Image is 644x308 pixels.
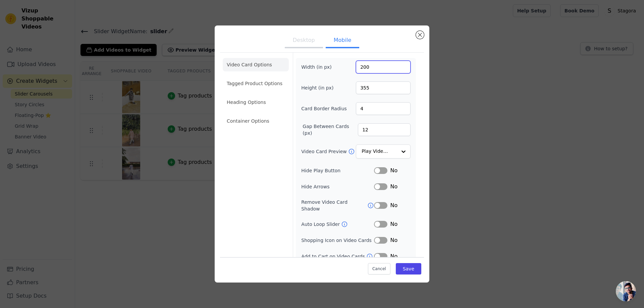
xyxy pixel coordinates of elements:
button: Mobile [326,34,359,48]
label: Remove Video Card Shadow [301,199,367,212]
span: No [390,183,397,191]
div: Open chat [616,281,636,301]
span: No [390,167,397,175]
label: Gap Between Cards (px) [303,123,358,136]
label: Add to Cart on Video Cards [301,253,366,260]
button: Cancel [368,263,390,274]
button: Save [396,263,421,274]
button: Close modal [416,31,424,39]
label: Card Border Radius [301,105,347,112]
li: Heading Options [223,96,289,109]
li: Container Options [223,114,289,128]
label: Shopping Icon on Video Cards [301,237,372,244]
span: No [390,220,397,228]
label: Hide Arrows [301,183,374,190]
label: Width (in px) [301,64,338,70]
button: Desktop [285,34,323,48]
span: No [390,252,397,260]
label: Auto Loop Slider [301,221,341,228]
li: Video Card Options [223,58,289,71]
label: Hide Play Button [301,167,374,174]
label: Height (in px) [301,84,338,91]
span: No [390,201,397,209]
label: Video Card Preview [301,148,348,155]
li: Tagged Product Options [223,77,289,90]
span: No [390,236,397,244]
